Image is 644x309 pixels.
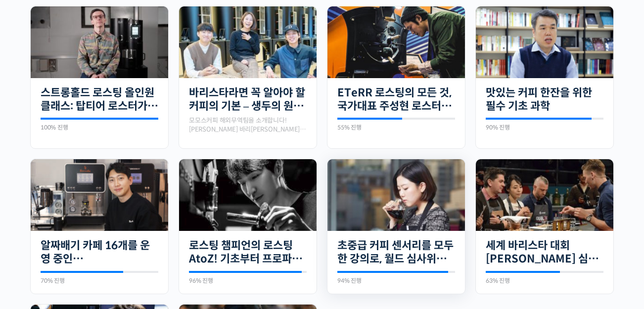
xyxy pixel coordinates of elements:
a: 바리스타라면 꼭 알아야 할 커피의 기본 – 생두의 원산지별 특징부터 구입, 품질 관리까지 [189,86,307,113]
div: 63% 진행 [486,278,603,284]
span: 설정 [153,242,165,250]
div: 96% 진행 [189,278,307,284]
a: 세계 바리스타 대회 [PERSON_NAME] 심사위원의 커피 센서리 스킬 기초 [486,239,603,266]
a: 대화 [65,227,128,252]
span: 대화 [91,242,102,250]
a: 로스팅 챔피언의 로스팅 AtoZ! 기초부터 프로파일 설계까지 [189,239,307,266]
span: 홈 [31,242,37,250]
div: 94% 진행 [337,278,455,284]
div: 70% 진행 [41,278,158,284]
div: 55% 진행 [337,125,455,131]
a: ETeRR 로스팅의 모든 것, 국가대표 주성현 로스터의 심화 클래스 [337,86,455,113]
a: 초중급 커피 센서리를 모두 한 강의로, 월드 심사위원의 센서리 클래스 [337,239,455,266]
div: 90% 진행 [486,125,603,131]
a: 설정 [128,227,190,252]
a: 맛있는 커피 한잔을 위한 필수 기초 과학 [486,86,603,113]
a: 알짜배기 카페 16개를 운영 중인 [PERSON_NAME] [PERSON_NAME]에게 듣는 “진짜 [PERSON_NAME] 카페 창업하기” [41,239,158,266]
a: 홈 [3,227,65,252]
div: 모모스커피 해외무역팀을 소개합니다! [PERSON_NAME] 바리[PERSON_NAME]는 2019년 [GEOGRAPHIC_DATA]에서 열린 World Barista Cha... [189,116,307,133]
a: 스트롱홀드 로스팅 올인원 클래스: 탑티어 로스터가 알려주는 스트롱홀드 A to Z 가이드 [41,86,158,113]
div: 100% 진행 [41,125,158,131]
